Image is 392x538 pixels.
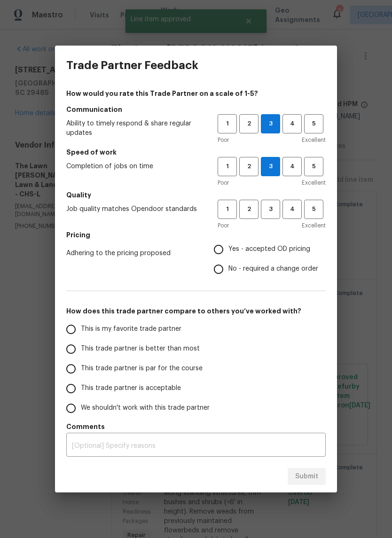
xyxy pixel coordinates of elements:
span: 4 [283,161,301,172]
h5: Communication [66,105,326,114]
span: 1 [219,204,236,215]
span: 4 [283,204,301,215]
button: 3 [261,200,280,219]
button: 4 [282,200,302,219]
span: Poor [218,178,229,187]
button: 2 [239,200,259,219]
button: 5 [304,200,323,219]
h5: Speed of work [66,148,326,157]
button: 2 [239,157,259,176]
h5: How does this trade partner compare to others you’ve worked with? [66,306,326,316]
button: 3 [261,114,280,133]
h5: Quality [66,190,326,200]
button: 1 [218,200,237,219]
span: No - required a change order [228,264,318,274]
button: 2 [239,114,259,133]
button: 4 [282,157,302,176]
span: 5 [305,161,322,172]
div: Pricing [214,240,326,279]
button: 5 [304,114,323,133]
span: 3 [262,204,279,215]
button: 5 [304,157,323,176]
span: Poor [218,221,229,230]
span: Yes - accepted OD pricing [228,244,310,254]
h3: Trade Partner Feedback [66,59,198,72]
button: 1 [218,157,237,176]
button: 4 [282,114,302,133]
span: 4 [283,118,301,129]
span: This trade partner is par for the course [81,364,203,374]
div: How does this trade partner compare to others you’ve worked with? [66,320,326,418]
span: 2 [240,118,258,129]
h4: How would you rate this Trade Partner on a scale of 1-5? [66,89,326,98]
span: Completion of jobs on time [66,162,203,171]
span: This trade partner is acceptable [81,383,181,393]
span: Poor [218,135,229,145]
span: This trade partner is better than most [81,344,200,354]
span: Adhering to the pricing proposed [66,249,199,258]
span: 3 [261,118,280,129]
span: Ability to timely respond & share regular updates [66,119,203,138]
h5: Pricing [66,230,326,240]
span: Excellent [302,178,326,187]
span: We shouldn't work with this trade partner [81,403,210,413]
span: 2 [240,204,258,215]
span: 5 [305,204,322,215]
span: 1 [219,161,236,172]
span: Excellent [302,221,326,230]
span: 2 [240,161,258,172]
h5: Comments [66,422,326,431]
span: 1 [219,118,236,129]
button: 3 [261,157,280,176]
span: Excellent [302,135,326,145]
span: This is my favorite trade partner [81,324,181,334]
span: 5 [305,118,322,129]
span: 3 [261,161,280,172]
span: Job quality matches Opendoor standards [66,204,203,214]
button: 1 [218,114,237,133]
